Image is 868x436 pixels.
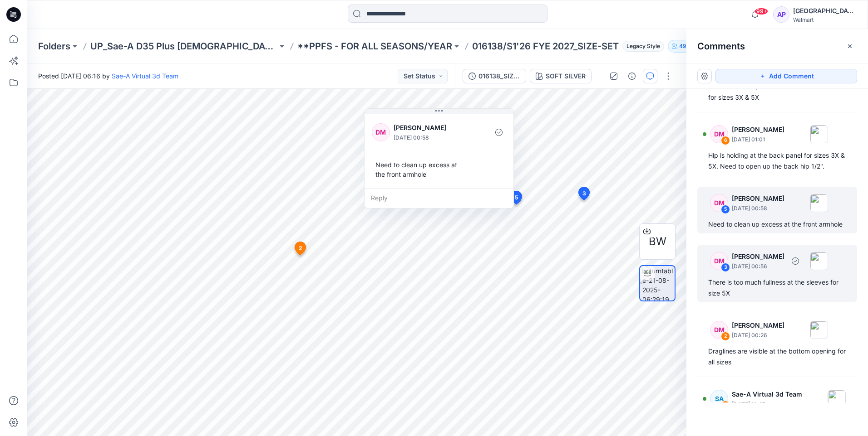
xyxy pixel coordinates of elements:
[710,252,728,270] div: DM
[394,133,468,142] p: [DATE] 00:58
[732,389,802,400] p: Sae-A Virtual 3d Team
[530,69,592,83] button: SOFT SILVER
[710,321,728,339] div: DM
[732,251,784,262] p: [PERSON_NAME]
[625,69,639,83] button: Details
[732,320,784,331] p: [PERSON_NAME]
[732,193,784,204] p: [PERSON_NAME]
[515,194,518,202] span: 5
[708,277,846,299] div: There is too much fullness at the sleeves for size 5X
[773,6,789,23] div: AP
[372,156,506,183] div: Need to clean up excess at the front armhole
[721,136,730,145] div: 6
[299,244,302,252] span: 2
[463,69,526,83] button: 016138_SIZE-SET_TS PUFF SLV FLEECE SAEA 081925
[112,72,178,80] a: Sae-A Virtual 3d Team
[622,41,664,52] span: Legacy Style
[582,189,586,198] span: 3
[90,40,277,53] a: UP_Sae-A D35 Plus [DEMOGRAPHIC_DATA] Top
[721,401,730,410] div: 1
[710,390,728,408] div: SA
[478,71,520,81] div: 016138_SIZE-SET_TS PUFF SLV FLEECE SAEA 081925
[619,40,664,53] button: Legacy Style
[697,41,745,52] h2: Comments
[365,188,513,208] div: Reply
[721,263,730,272] div: 3
[755,8,768,15] span: 99+
[38,40,70,53] a: Folders
[649,233,666,250] span: BW
[793,16,857,23] div: Walmart
[732,331,784,340] p: [DATE] 00:26
[668,40,698,53] button: 49
[679,41,686,51] p: 49
[721,332,730,341] div: 2
[642,266,675,300] img: turntable-21-08-2025-06:29:19
[710,194,728,212] div: DM
[732,262,784,271] p: [DATE] 00:56
[715,69,857,83] button: Add Comment
[793,5,857,16] div: [GEOGRAPHIC_DATA]
[721,205,730,214] div: 5
[394,122,468,133] p: [PERSON_NAME]
[732,400,802,409] p: [DATE] 16:27
[732,135,784,144] p: [DATE] 01:01
[732,204,784,213] p: [DATE] 00:58
[708,219,846,230] div: Need to clean up excess at the front armhole
[297,40,452,53] a: **PPFS - FOR ALL SEASONS/YEAR
[708,150,846,172] div: Hip is holding at the back panel for sizes 3X & 5X. Need to open up the back hip 1/2".
[372,123,390,141] div: DM
[546,71,586,81] div: SOFT SILVER
[38,71,178,81] span: Posted [DATE] 06:16 by
[708,81,846,103] div: Need to clean up excess at the back armhole for sizes 3X & 5X
[708,346,846,368] div: Draglines are visible at the bottom opening for all sizes
[710,125,728,143] div: DM
[472,40,619,53] p: 016138/S1'26 FYE 2027_SIZE-SET
[732,124,784,135] p: [PERSON_NAME]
